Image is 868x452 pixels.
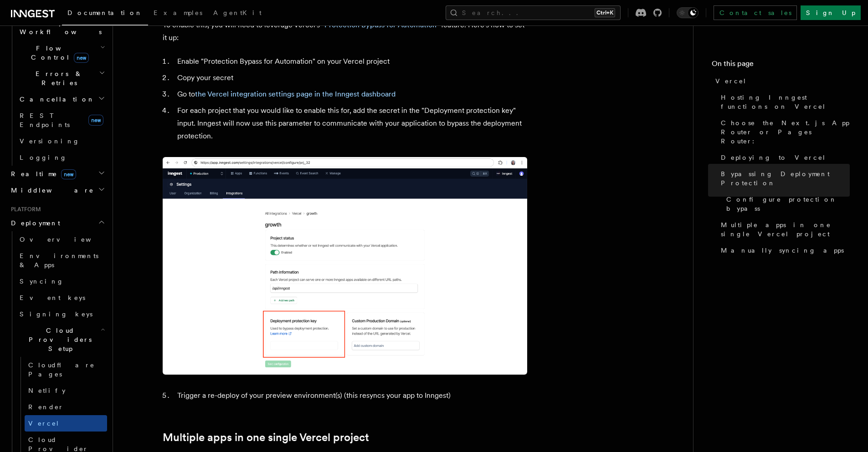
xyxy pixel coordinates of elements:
li: Go to [175,88,527,101]
a: Cloudflare Pages [25,357,107,382]
span: new [88,115,103,126]
span: Render [28,403,64,411]
li: For each project that you would like to enable this for, add the secret in the "Deployment protec... [175,104,527,142]
a: Multiple apps in one single Vercel project [717,217,850,242]
span: new [74,53,89,63]
span: Hosting Inngest functions on Vercel [721,93,850,111]
button: Cancellation [16,91,107,107]
span: Middleware [7,186,94,195]
span: REST Endpoints [20,112,70,128]
a: Sign Up [801,5,861,20]
span: Cancellation [16,95,95,104]
span: Configure protection bypass [726,195,850,213]
span: Deployment [7,218,60,228]
a: Protection Bypass for Automation [324,20,437,29]
a: Bypassing Deployment Protection [717,166,850,191]
a: Examples [148,3,208,25]
span: Errors & Retries [16,69,99,87]
button: Steps & Workflows [16,15,107,40]
li: Enable "Protection Bypass for Automation" on your Vercel project [175,55,527,68]
a: Event keys [16,289,107,306]
span: Choose the Next.js App Router or Pages Router: [721,118,850,146]
a: Vercel [25,415,107,432]
a: the Vercel integration settings page in the Inngest dashboard [195,90,395,98]
span: Bypassing Deployment Protection [721,169,850,188]
span: Deploying to Vercel [721,153,826,162]
span: Cloudflare Pages [28,361,95,378]
button: Search...Ctrl+K [446,5,621,20]
a: AgentKit [208,3,267,25]
a: Multiple apps in one single Vercel project [163,431,369,444]
a: Logging [16,149,107,166]
button: Flow Controlnew [16,40,107,66]
button: Deployment [7,215,107,231]
img: A Vercel protection bypass secret added in the Inngest dashboard [163,157,527,375]
button: Errors & Retries [16,66,107,91]
span: Documentation [67,9,143,16]
a: Documentation [62,3,148,25]
span: Manually syncing apps [721,246,844,255]
span: Flow Control [16,44,100,62]
a: Contact sales [714,5,797,20]
span: Vercel [28,420,60,427]
span: Steps & Workflows [16,18,102,36]
a: Signing keys [16,306,107,322]
a: Deploying to Vercel [717,149,850,166]
span: Multiple apps in one single Vercel project [721,220,850,239]
button: Middleware [7,182,107,198]
a: Hosting Inngest functions on Vercel [717,89,850,115]
p: To enable this, you will need to leverage Vercel's " " feature. Here's how to set it up: [163,19,527,44]
button: Toggle dark mode [677,7,699,18]
button: Cloud Providers Setup [16,322,107,357]
h4: On this page [712,58,850,73]
span: Syncing [20,278,64,285]
a: Configure protection bypass [723,191,850,217]
span: Cloud Providers Setup [16,326,101,353]
kbd: Ctrl+K [595,8,615,17]
li: Copy your secret [175,71,527,84]
span: new [61,169,76,179]
a: Choose the Next.js App Router or Pages Router: [717,115,850,149]
span: Netlify [28,387,66,394]
span: Platform [7,206,41,213]
span: Examples [154,9,202,16]
span: Overview [20,236,113,243]
a: Manually syncing apps [717,242,850,259]
span: Realtime [7,169,76,178]
span: Signing keys [20,310,92,318]
a: Environments & Apps [16,248,107,273]
span: Event keys [20,294,85,301]
a: Overview [16,231,107,248]
a: Render [25,399,107,415]
li: Trigger a re-deploy of your preview environment(s) (this resyncs your app to Inngest) [175,389,527,402]
a: Netlify [25,382,107,399]
span: Logging [20,154,67,161]
a: REST Endpointsnew [16,107,107,133]
a: Versioning [16,133,107,149]
span: AgentKit [213,9,262,16]
a: Vercel [712,73,850,89]
a: Syncing [16,273,107,289]
span: Environments & Apps [20,252,98,269]
span: Versioning [20,137,80,145]
button: Realtimenew [7,166,107,182]
span: Vercel [715,76,747,86]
